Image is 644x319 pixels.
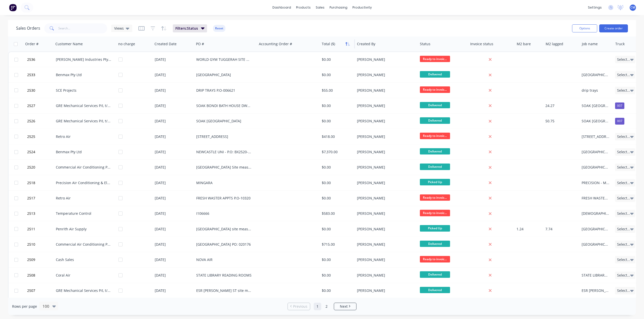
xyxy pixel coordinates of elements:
span: CM [630,5,635,10]
span: Previous [293,304,307,309]
span: Select... [617,165,630,170]
div: [PERSON_NAME] [357,196,413,201]
div: purchasing [327,4,350,11]
div: STATE LIBRARY READING ROOMS [582,273,610,278]
button: 2517 [26,191,56,206]
button: 2510 [26,237,56,252]
span: Select... [617,88,630,93]
button: 2526 [26,114,56,129]
div: 50.75 [545,119,576,124]
button: Create order [599,24,628,32]
button: 2527 [26,98,56,113]
span: 2536 [27,57,35,62]
span: Picked Up [420,179,450,185]
span: Next [340,304,348,309]
h1: Sales Orders [16,26,40,31]
div: [PERSON_NAME] [357,257,413,262]
div: GRE Mechanical Services P/L t/a [PERSON_NAME] & [PERSON_NAME] [56,119,112,124]
div: [PERSON_NAME] [357,57,413,62]
div: Retro Air [56,196,112,201]
div: NEWCASTLE UNI - P.O: BX2520-013 [196,149,252,154]
div: [DATE] [155,180,192,185]
button: 2511 [26,222,56,237]
div: 7.74 [545,227,576,232]
div: $0.00 [322,196,351,201]
div: [DATE] [155,242,192,247]
input: Search... [58,23,107,33]
button: 2520 [26,160,56,175]
div: Coral Air [56,273,112,278]
div: $0.00 [322,288,351,293]
span: Filters: Status [175,26,198,31]
span: Select... [617,211,630,216]
span: Select... [617,72,630,77]
a: Page 2 [323,303,330,310]
div: [PERSON_NAME] [357,149,413,154]
div: GRE Mechanical Services P/L t/a [PERSON_NAME] & [PERSON_NAME] [56,288,112,293]
div: [DATE] [155,88,192,93]
span: Ready to invoic... [420,56,450,62]
span: Delivered [420,271,450,278]
div: [PERSON_NAME] [357,242,413,247]
div: DRIP TRAYS P.O-006621 [196,88,252,93]
div: [GEOGRAPHIC_DATA] [582,242,610,247]
div: [DATE] [155,134,192,139]
div: [DATE] [155,72,192,77]
span: 2513 [27,211,35,216]
img: Factory [9,4,17,11]
div: [PERSON_NAME] [357,103,413,108]
span: Select... [617,288,630,293]
div: ESR [PERSON_NAME] st Site measures [582,288,610,293]
div: Created By [357,41,375,46]
span: Select... [617,196,630,201]
div: [DATE] [155,288,192,293]
button: 2533 [26,67,56,82]
span: 2524 [27,149,35,154]
button: Filters:Status [173,24,207,32]
div: $0.00 [322,72,351,77]
div: Benmax Pty Ltd [56,149,112,154]
div: SOAK [GEOGRAPHIC_DATA] [582,119,610,124]
button: 2507 [26,283,56,298]
span: Rows per page [12,304,37,309]
span: Select... [617,149,630,154]
div: SOAK BONDI BATH HOUSE DWG-M100 REV-C RUN A [196,103,252,108]
div: 24.27 [545,103,576,108]
button: 2513 [26,206,56,221]
div: [PERSON_NAME] [357,211,413,216]
span: Delivered [420,102,450,108]
div: I106666 [196,211,252,216]
div: SOAK [GEOGRAPHIC_DATA] [582,103,610,108]
span: 2533 [27,72,35,77]
div: Commercial Air Conditioning Pty Ltd [56,165,112,170]
div: PO # [196,41,204,46]
div: Commercial Air Conditioning Pty Ltd [56,242,112,247]
div: no charge [118,41,135,46]
span: 2507 [27,288,35,293]
span: 2510 [27,242,35,247]
div: [DATE] [155,273,192,278]
div: Created Date [154,41,177,46]
button: 2524 [26,144,56,159]
span: 2527 [27,103,35,108]
button: Options [572,24,597,32]
span: 2525 [27,134,35,139]
div: [DATE] [155,227,192,232]
div: [DATE] [155,103,192,108]
button: 2530 [26,83,56,98]
button: 2518 [26,175,56,190]
span: Ready to invoic... [420,86,450,93]
span: Delivered [420,71,450,77]
div: $583.00 [322,211,351,216]
div: WORLD GYM TUGGERAH SITE MEASURES [196,57,252,62]
div: FRESH WASTER APPTS P.O-10320 [582,196,610,201]
div: [PERSON_NAME] [357,119,413,124]
div: Order # [25,41,38,46]
div: STATE LIBRARY READING ROOMS [196,273,252,278]
div: Accounting Order # [259,41,292,46]
div: [GEOGRAPHIC_DATA] Site measure [582,165,610,170]
div: Penrith Air Supply [56,227,112,232]
div: Retro Air [56,134,112,139]
span: Select... [617,273,630,278]
div: Cash Sales [56,257,112,262]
